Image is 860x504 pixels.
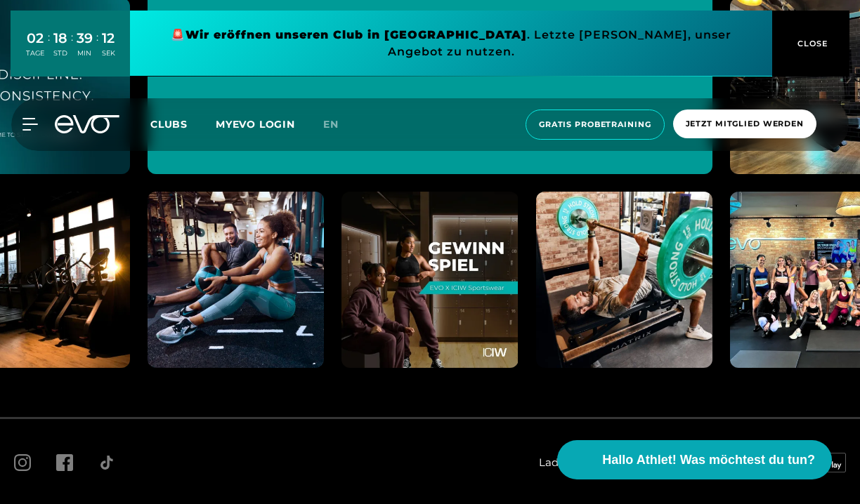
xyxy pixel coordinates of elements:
[148,192,324,368] img: evofitness instagram
[216,118,295,131] a: MYEVO LOGIN
[71,29,73,67] div: :
[77,48,93,58] div: MIN
[48,29,50,67] div: :
[323,117,356,133] a: en
[539,455,677,471] span: Lade unsere App herunter
[539,119,651,131] span: Gratis Probetraining
[77,28,93,48] div: 39
[341,192,518,368] img: evofitness instagram
[150,117,216,131] a: Clubs
[53,28,67,48] div: 18
[150,118,188,131] span: Clubs
[536,192,712,368] img: evofitness instagram
[53,48,67,58] div: STD
[686,118,804,130] span: Jetzt Mitglied werden
[557,440,832,479] button: Hallo Athlet! Was möchtest du tun?
[26,48,44,58] div: TAGE
[794,37,828,50] span: CLOSE
[602,451,815,470] span: Hallo Athlet! Was möchtest du tun?
[669,110,821,140] a: Jetzt Mitglied werden
[772,11,849,77] button: CLOSE
[323,118,339,131] span: en
[521,110,669,140] a: Gratis Probetraining
[26,28,44,48] div: 02
[102,28,115,48] div: 12
[96,29,98,67] div: :
[102,48,115,58] div: SEK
